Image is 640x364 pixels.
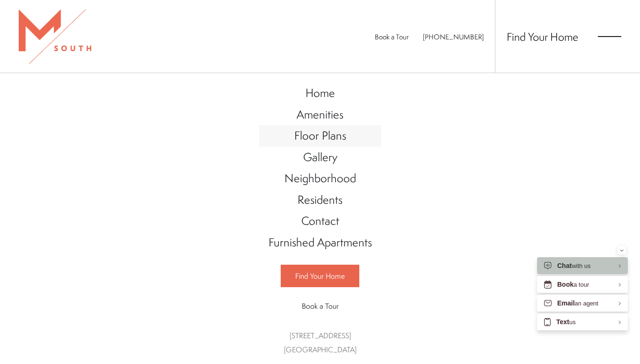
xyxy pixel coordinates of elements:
[19,9,91,64] img: MSouth
[259,104,381,126] a: Go to Amenities
[295,271,345,281] span: Find Your Home
[284,330,356,355] a: Get Directions to 5110 South Manhattan Avenue Tampa, FL 33611
[259,232,381,253] a: Go to Furnished Apartments (opens in a new tab)
[281,265,359,287] a: Find Your Home
[305,85,335,101] span: Home
[423,32,484,42] span: [PHONE_NUMBER]
[301,213,339,229] span: Contact
[259,147,381,168] a: Go to Gallery
[284,170,356,186] span: Neighborhood
[423,32,484,42] a: Call Us at 813-570-8014
[259,168,381,189] a: Go to Neighborhood
[598,32,621,41] button: Open Menu
[294,127,346,143] span: Floor Plans
[302,301,339,311] span: Book a Tour
[298,192,342,208] span: Residents
[507,29,578,44] a: Find Your Home
[259,125,381,147] a: Go to Floor Plans
[297,106,343,122] span: Amenities
[259,189,381,211] a: Go to Residents
[281,295,359,317] a: Book a Tour
[259,210,381,232] a: Go to Contact
[303,149,337,165] span: Gallery
[375,32,409,42] a: Book a Tour
[269,234,372,250] span: Furnished Apartments
[259,82,381,104] a: Go to Home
